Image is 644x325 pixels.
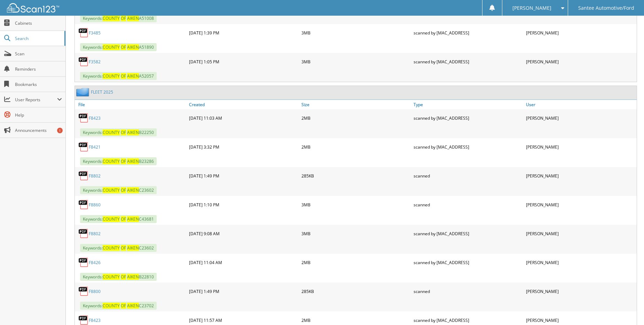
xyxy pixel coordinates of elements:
[89,115,101,121] a: F8423
[80,302,157,310] span: Keywords: C23702
[524,140,637,154] div: [PERSON_NAME]
[412,169,524,183] div: scanned
[15,51,62,57] span: Scan
[103,187,120,193] span: COUNTY
[15,35,61,41] span: Search
[76,88,91,96] img: folder2.png
[80,273,157,281] span: Keywords: B22810
[127,216,139,222] span: AIKEN
[412,198,524,212] div: scanned
[89,30,101,36] a: F3485
[80,186,157,194] span: Keywords: C23602
[15,112,62,118] span: Help
[78,171,89,181] img: PDF.png
[127,15,139,21] span: AIKEN
[187,55,300,69] div: [DATE] 1:05 PM
[524,227,637,240] div: [PERSON_NAME]
[412,227,524,240] div: scanned by [MAC_ADDRESS]
[300,55,412,69] div: 3MB
[103,73,120,79] span: COUNTY
[89,317,101,323] a: F8423
[78,27,89,38] img: PDF.png
[127,44,139,50] span: AIKEN
[121,187,126,193] span: OF
[524,55,637,69] div: [PERSON_NAME]
[412,100,524,109] a: Type
[103,245,120,251] span: COUNTY
[7,3,59,13] img: scan123-logo-white.svg
[78,56,89,67] img: PDF.png
[300,111,412,125] div: 2MB
[578,6,634,10] span: Santee Automotive/Ford
[121,303,126,309] span: OF
[103,158,120,164] span: COUNTY
[524,26,637,40] div: [PERSON_NAME]
[80,128,157,136] span: Keywords: B22250
[300,198,412,212] div: 3MB
[300,140,412,154] div: 2MB
[91,89,113,95] a: FLEET 2025
[121,15,126,21] span: OF
[412,111,524,125] div: scanned by [MAC_ADDRESS]
[89,260,101,265] a: F8426
[127,73,139,79] span: AIKEN
[80,244,157,252] span: Keywords: C23602
[609,292,644,325] iframe: Chat Widget
[75,100,187,109] a: File
[412,26,524,40] div: scanned by [MAC_ADDRESS]
[89,288,101,294] a: F8800
[80,157,157,165] span: Keywords: B23286
[80,14,157,22] span: Keywords: A51008
[121,73,126,79] span: OF
[57,128,63,133] div: 1
[89,202,101,208] a: F8860
[300,255,412,269] div: 2MB
[103,44,120,50] span: COUNTY
[127,187,139,193] span: AIKEN
[127,129,139,135] span: AIKEN
[15,127,62,133] span: Announcements
[78,228,89,239] img: PDF.png
[187,198,300,212] div: [DATE] 1:10 PM
[524,198,637,212] div: [PERSON_NAME]
[412,255,524,269] div: scanned by [MAC_ADDRESS]
[300,227,412,240] div: 3MB
[187,227,300,240] div: [DATE] 9:08 AM
[127,303,139,309] span: AIKEN
[78,199,89,210] img: PDF.png
[103,15,120,21] span: COUNTY
[127,245,139,251] span: AIKEN
[524,284,637,298] div: [PERSON_NAME]
[80,43,157,51] span: Keywords: A51890
[300,100,412,109] a: Size
[524,111,637,125] div: [PERSON_NAME]
[524,255,637,269] div: [PERSON_NAME]
[412,284,524,298] div: scanned
[300,26,412,40] div: 3MB
[187,100,300,109] a: Created
[89,173,101,179] a: F8802
[512,6,551,10] span: [PERSON_NAME]
[187,111,300,125] div: [DATE] 11:03 AM
[121,216,126,222] span: OF
[121,158,126,164] span: OF
[103,274,120,280] span: COUNTY
[80,215,157,223] span: Keywords: C43681
[524,100,637,109] a: User
[15,66,62,72] span: Reminders
[103,216,120,222] span: COUNTY
[187,140,300,154] div: [DATE] 3:32 PM
[121,274,126,280] span: OF
[15,97,57,103] span: User Reports
[78,113,89,123] img: PDF.png
[412,55,524,69] div: scanned by [MAC_ADDRESS]
[15,20,62,26] span: Cabinets
[78,257,89,268] img: PDF.png
[80,72,157,80] span: Keywords: A52057
[103,129,120,135] span: COUNTY
[121,44,126,50] span: OF
[187,169,300,183] div: [DATE] 1:49 PM
[127,274,139,280] span: AIKEN
[300,169,412,183] div: 285KB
